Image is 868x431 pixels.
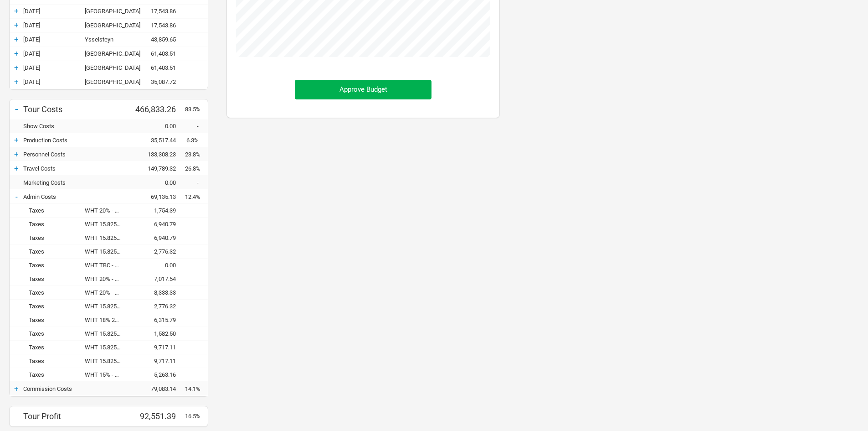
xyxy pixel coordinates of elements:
div: 16.5% [185,413,208,420]
div: 61,403.51 [130,64,185,71]
div: + [10,150,23,159]
div: Münster [85,50,130,57]
div: WHT 15% - 29/6 Tuska Metal Fest Helsinki, Finland [85,371,130,378]
div: Taxes [23,221,85,228]
div: 8,333.33 [130,289,185,296]
div: 28-Jun-25 [23,64,85,71]
div: 9,717.11 [130,344,185,351]
div: Taxes [23,234,85,241]
div: 29-Jun-25 [23,78,85,85]
div: Tour Profit [23,411,130,421]
div: + [10,164,23,173]
div: 1,754.39 [130,207,185,214]
div: Production Costs [23,137,130,144]
div: Taxes [23,358,85,364]
div: 35,517.44 [130,137,185,144]
div: Taxes [23,330,85,337]
div: + [10,21,23,30]
div: WHT 15.825% - 23/6 Waldbühne Berlin, Germany [85,330,130,337]
div: 9,717.11 [130,358,185,364]
div: WHT 15.825% - 7/6 ROCK AM PARK Nürnberg, Germany [85,221,130,228]
div: - [10,103,23,115]
div: 35,087.72 [130,78,185,85]
div: 0.00 [130,262,185,269]
div: Taxes [23,248,85,255]
div: + [10,63,23,72]
div: Commission Costs [23,385,130,392]
div: Ysselsteyn [85,36,130,43]
div: + [10,6,23,16]
div: Show Costs [23,123,130,130]
div: - [10,192,23,201]
div: Berlin [85,22,130,29]
div: Marketing Costs [23,179,130,186]
div: Helsinki [85,78,130,85]
div: Taxes [23,344,85,351]
div: WHT 15.825% - 8/6 ROCK AM RING Nürburg, Germany [85,234,130,241]
div: WHT 20% - 14/6 Download. UK [85,289,130,296]
div: WHT 20% - 12/6 Nova Rock, Austria [85,275,130,282]
div: Taxes [23,303,85,310]
div: 83.5% [185,106,208,113]
div: 7,017.54 [130,275,185,282]
div: WHT 15.825% - 19/6 Festhalle Frankfurt, Germany [85,303,130,310]
div: Taxes [23,317,85,323]
div: 2,776.32 [130,248,185,255]
div: 6.3% [185,137,208,144]
div: 2,776.32 [130,303,185,310]
div: 6,315.79 [130,317,185,323]
div: - [185,179,208,186]
div: + [10,49,23,58]
div: 6,940.79 [130,221,185,228]
div: Taxes [23,289,85,296]
div: 0.00 [130,179,185,186]
div: 79,083.14 [130,385,185,392]
div: WHT 15.825% - 27/6 Germany [85,344,130,351]
div: 466,833.26 [130,104,185,114]
div: WHT 20% - 3/6 X-tra Zurich, Switzerland [85,207,130,214]
div: WHT TBC - 11/6 Rock For People Hradec Kralove, Czech Republic [85,262,130,269]
div: + [10,384,23,393]
button: Approve Budget [295,80,431,99]
div: Taxes [23,207,85,214]
div: Taxes [23,371,85,378]
div: WHT 18% 20/6 - Graspop Dessel, Belgium [85,317,130,323]
span: Approve Budget [339,85,387,93]
div: 149,789.32 [130,165,185,172]
div: 0.00 [130,123,185,130]
div: 14.1% [185,385,208,392]
div: 69,135.13 [130,193,185,200]
div: 26.8% [185,165,208,172]
div: + [10,35,23,44]
div: 5,263.16 [130,371,185,378]
div: 17,543.86 [130,22,185,29]
div: 12.4% [185,193,208,200]
div: 1,582.50 [130,330,185,337]
div: Travel Costs [23,165,130,172]
div: WHT 15.825% - 10/6 Expo Plaza Hannover, Germany [85,248,130,255]
div: 133,308.23 [130,151,185,158]
div: Personnel Costs [23,151,130,158]
div: 61,403.51 [130,50,185,57]
div: 23.8% [185,151,208,158]
div: 26-Jun-25 [23,36,85,43]
div: 23-Jun-25 [23,22,85,29]
div: Tour Costs [23,104,130,114]
div: Leipzig [85,64,130,71]
div: - [185,123,208,130]
div: + [10,77,23,86]
div: 92,551.39 [130,411,185,421]
div: Saarbrücken [85,8,130,15]
div: 27-Jun-25 [23,50,85,57]
div: 6,940.79 [130,234,185,241]
div: WHT 15.825% - 28/6 Germany [85,358,130,364]
div: Admin Costs [23,193,130,200]
div: + [10,135,23,145]
div: 17,543.86 [130,8,185,15]
div: 43,859.65 [130,36,185,43]
div: Taxes [23,262,85,269]
div: Taxes [23,275,85,282]
div: 21-Jun-25 [23,8,85,15]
